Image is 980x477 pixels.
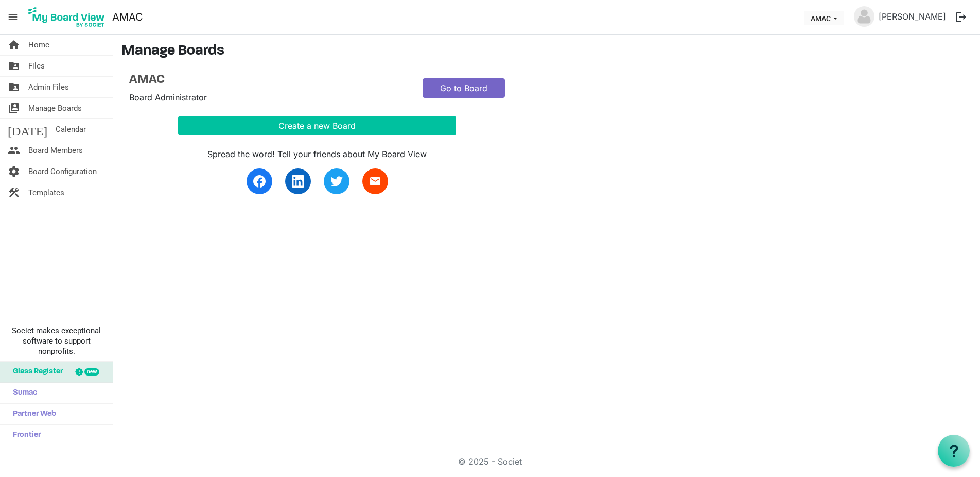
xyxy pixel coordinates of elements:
[8,119,47,140] span: [DATE]
[8,425,41,446] span: Frontier
[121,43,972,60] h3: Manage Boards
[8,404,56,424] span: Partner Web
[8,77,20,97] span: folder_shared
[253,175,266,188] img: facebook.svg
[28,161,97,182] span: Board Configuration
[362,168,388,194] a: email
[8,383,37,403] span: Sumac
[178,148,456,160] div: Spread the word! Tell your friends about My Board View
[28,56,45,76] span: Files
[8,182,20,203] span: construction
[874,6,950,27] a: [PERSON_NAME]
[330,175,343,188] img: twitter.svg
[178,116,456,135] button: Create a new Board
[854,6,874,27] img: no-profile-picture.svg
[56,119,86,140] span: Calendar
[129,73,407,88] a: AMAC
[292,175,304,188] img: linkedin.svg
[369,175,381,188] span: email
[28,140,83,161] span: Board Members
[8,362,63,382] span: Glass Register
[8,161,20,182] span: settings
[804,11,844,25] button: AMAC dropdownbutton
[3,7,23,27] span: menu
[950,6,972,28] button: logout
[28,182,64,203] span: Templates
[25,4,108,30] img: My Board View Logo
[25,4,112,30] a: My Board View Logo
[84,368,99,376] div: new
[423,78,505,98] a: Go to Board
[8,98,20,118] span: switch_account
[28,98,82,118] span: Manage Boards
[129,92,207,103] span: Board Administrator
[8,56,20,76] span: folder_shared
[8,140,20,161] span: people
[28,35,49,55] span: Home
[458,456,522,467] a: © 2025 - Societ
[112,7,143,27] a: AMAC
[28,77,69,97] span: Admin Files
[8,35,20,55] span: home
[5,326,108,356] span: Societ makes exceptional software to support nonprofits.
